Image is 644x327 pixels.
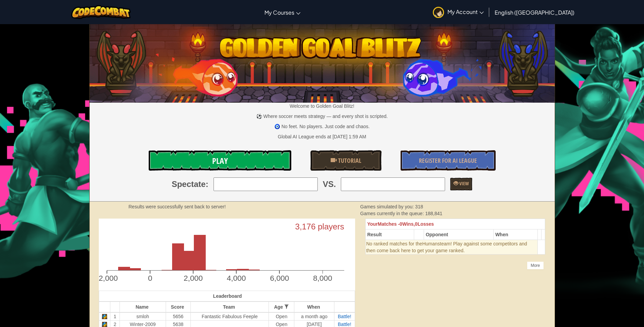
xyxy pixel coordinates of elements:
span: Losses [418,221,434,227]
a: Battle! [338,314,351,319]
span: Games currently in the queue: [360,211,425,216]
td: 1 [110,312,120,321]
text: -2,000 [96,274,118,282]
div: More [527,261,544,270]
a: English ([GEOGRAPHIC_DATA]) [491,3,578,21]
text: 8,000 [313,274,332,282]
th: Score [166,302,190,312]
th: When [493,229,538,240]
span: : [206,178,208,190]
th: Name [120,302,166,312]
span: Play [212,155,228,166]
a: Tutorial [310,150,382,171]
text: 4,000 [227,274,246,282]
a: My Account [429,1,487,23]
span: Your [367,221,378,227]
p: Welcome to Golden Goal Blitz! [90,103,555,109]
text: 3,176 players [295,222,344,231]
img: Golden Goal [90,21,555,103]
img: CodeCombat logo [71,5,131,19]
span: 188,841 [425,211,442,216]
span: No ranked matches for the [366,241,422,246]
span: View [458,180,469,187]
th: 0 0 [365,219,545,229]
th: Result [365,229,414,240]
span: Games simulated by you: [360,204,415,209]
span: Register for AI League [419,156,477,165]
th: Opponent [424,229,493,240]
span: Leaderboard [213,293,242,299]
span: My Account [447,8,484,15]
span: VS. [323,178,336,190]
td: Open [269,312,294,321]
text: 2,000 [184,274,203,282]
span: 318 [415,204,423,209]
a: Register for AI League [401,150,496,171]
img: avatar [433,7,444,18]
text: 0 [148,274,152,282]
span: Matches - [378,221,400,227]
p: 🧿 No feet. No players. Just code and chaos. [90,123,555,130]
th: Team [190,302,269,312]
span: Spectate [172,178,206,190]
td: 5656 [166,312,190,321]
td: Fantastic Fabulous Feeple [190,312,269,321]
td: Humans [365,240,538,255]
div: Global AI League ends at [DATE] 1:59 AM [278,133,366,140]
span: Tutorial [337,156,361,165]
th: Age [269,302,294,312]
a: My Courses [261,3,304,21]
span: My Courses [264,9,294,16]
td: smloh [120,312,166,321]
span: English ([GEOGRAPHIC_DATA]) [495,9,574,16]
span: team! Play against some competitors and then come back here to get your game ranked. [366,241,527,253]
a: Battle! [338,322,351,327]
text: 6,000 [270,274,289,282]
td: a month ago [294,312,334,321]
span: Wins, [402,221,415,227]
th: When [294,302,334,312]
strong: Results were successfully sent back to server! [129,204,226,209]
p: ⚽ Where soccer meets strategy — and every shot is scripted. [90,113,555,120]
